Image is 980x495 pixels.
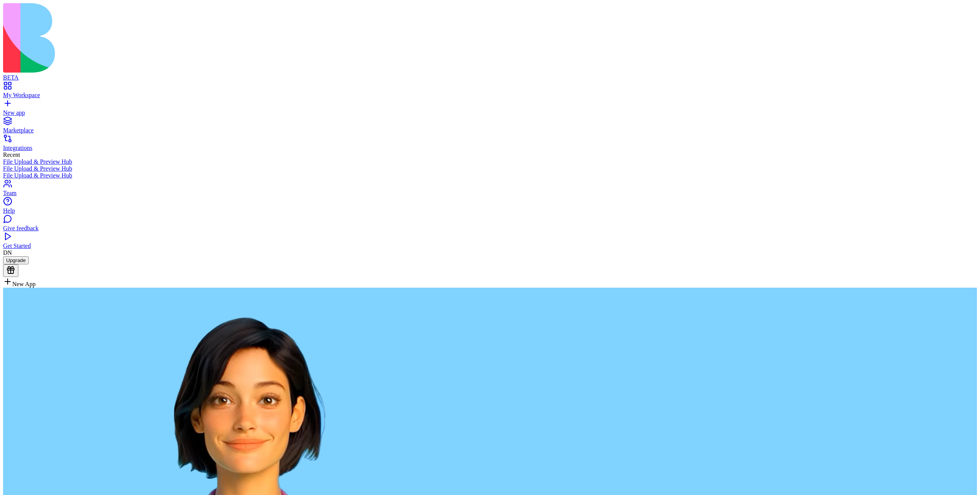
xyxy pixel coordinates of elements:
[3,236,977,249] a: Get Started
[3,200,977,214] a: Help
[3,172,977,179] a: File Upload & Preview Hub
[3,67,977,81] a: BETA
[3,249,12,256] span: DN
[3,109,977,116] div: New app
[3,256,29,264] button: Upgrade
[3,151,20,158] span: Recent
[12,281,36,287] span: New App
[3,120,977,134] a: Marketplace
[3,127,977,134] div: Marketplace
[3,158,977,165] a: File Upload & Preview Hub
[3,165,977,172] a: File Upload & Preview Hub
[3,138,977,151] a: Integrations
[3,85,977,99] a: My Workspace
[3,183,977,197] a: Team
[3,218,977,232] a: Give feedback
[3,103,977,116] a: New app
[3,190,977,197] div: Team
[3,74,977,81] div: BETA
[3,92,977,99] div: My Workspace
[3,207,977,214] div: Help
[3,243,977,249] div: Get Started
[3,3,311,73] img: logo
[3,145,977,151] div: Integrations
[3,257,29,263] a: Upgrade
[3,225,977,232] div: Give feedback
